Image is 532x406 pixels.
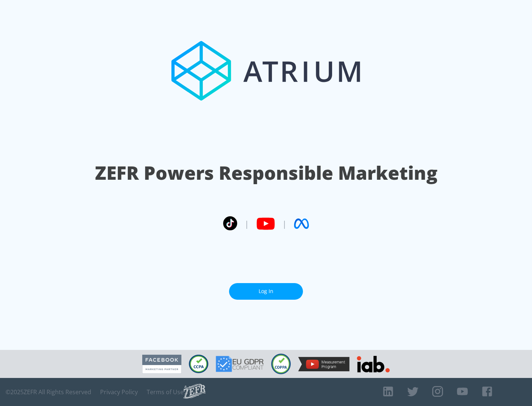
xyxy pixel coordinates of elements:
img: CCPA Compliant [189,355,208,373]
img: Facebook Marketing Partner [142,355,181,374]
img: COPPA Compliant [271,354,291,374]
img: YouTube Measurement Program [298,357,349,371]
a: Log In [229,283,303,300]
a: Privacy Policy [100,388,138,396]
span: | [282,218,287,229]
span: | [245,218,249,229]
a: Terms of Use [147,388,184,396]
h1: ZEFR Powers Responsible Marketing [95,160,437,186]
span: © 2025 ZEFR All Rights Reserved [6,388,91,396]
img: IAB [357,356,390,372]
img: GDPR Compliant [216,356,264,372]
